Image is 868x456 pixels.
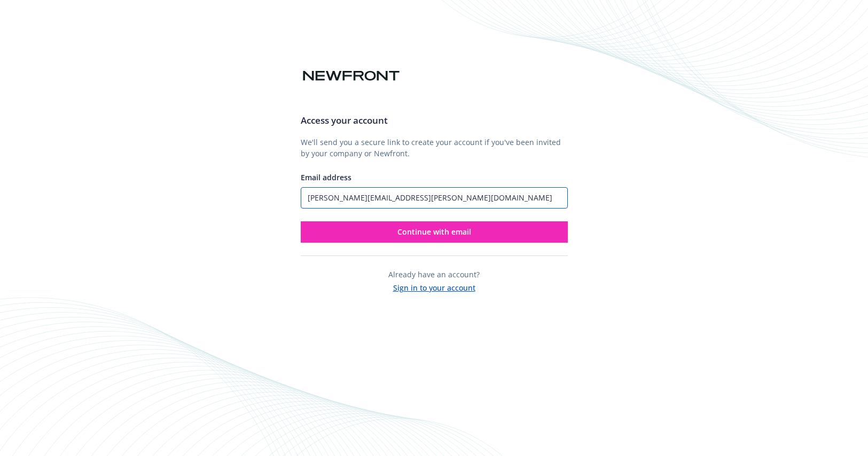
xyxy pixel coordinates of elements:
input: Enter your email [301,187,568,209]
span: Email address [301,172,351,182]
img: Newfront logo [301,67,402,85]
p: We'll send you a secure link to create your account if you've been invited by your company or New... [301,137,568,159]
button: Sign in to your account [393,280,475,293]
span: Already have an account? [388,269,480,279]
button: Continue with email [301,221,568,243]
h3: Access your account [301,114,568,127]
span: Continue with email [397,227,471,237]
